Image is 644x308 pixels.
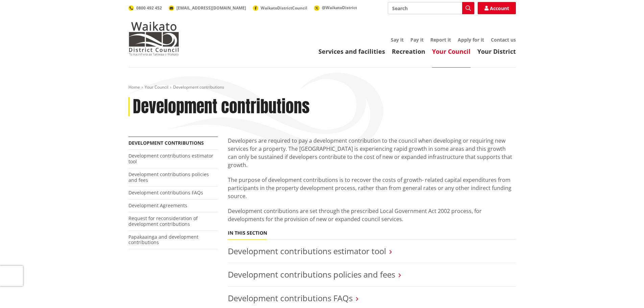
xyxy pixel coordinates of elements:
[253,5,307,11] a: WaikatoDistrictCouncil
[173,84,224,90] span: Development contributions
[228,137,516,169] p: Developers are required to pay a development contribution to the council when developing or requi...
[133,97,310,117] h1: Development contributions
[458,37,484,43] a: Apply for it
[128,202,187,209] a: Development Agreements
[169,5,246,11] a: [EMAIL_ADDRESS][DOMAIN_NAME]
[128,215,198,227] a: Request for reconsideration of development contributions
[261,5,307,11] span: WaikatoDistrictCouncil
[491,37,516,43] a: Contact us
[145,84,168,90] a: Your Council
[388,2,474,14] input: Search input
[228,245,386,257] a: Development contributions estimator tool
[176,5,246,11] span: [EMAIL_ADDRESS][DOMAIN_NAME]
[318,47,385,55] a: Services and facilities
[228,207,516,223] p: Development contributions are set through the prescribed Local Government Act 2002 process, for d...
[314,5,357,10] a: @WaikatoDistrict
[391,37,404,43] a: Say it
[128,171,209,183] a: Development contributions policies and fees
[228,230,267,236] h5: In this section
[410,37,424,43] a: Pay it
[430,37,451,43] a: Report it
[478,2,516,14] a: Account
[136,5,162,11] span: 0800 492 452
[128,5,162,11] a: 0800 492 452
[477,47,516,55] a: Your District
[228,176,516,200] p: The purpose of development contributions is to recover the costs of growth- related capital expen...
[128,85,516,90] nav: breadcrumb
[128,152,213,165] a: Development contributions estimator tool
[128,234,198,246] a: Papakaainga and development contributions
[128,84,140,90] a: Home
[432,47,471,55] a: Your Council
[128,140,204,146] a: Development contributions
[128,22,179,55] img: Waikato District Council - Te Kaunihera aa Takiwaa o Waikato
[128,189,203,196] a: Development contributions FAQs
[228,292,353,304] a: Development contributions FAQs
[322,5,357,10] span: @WaikatoDistrict
[228,269,395,280] a: Development contributions policies and fees
[392,47,425,55] a: Recreation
